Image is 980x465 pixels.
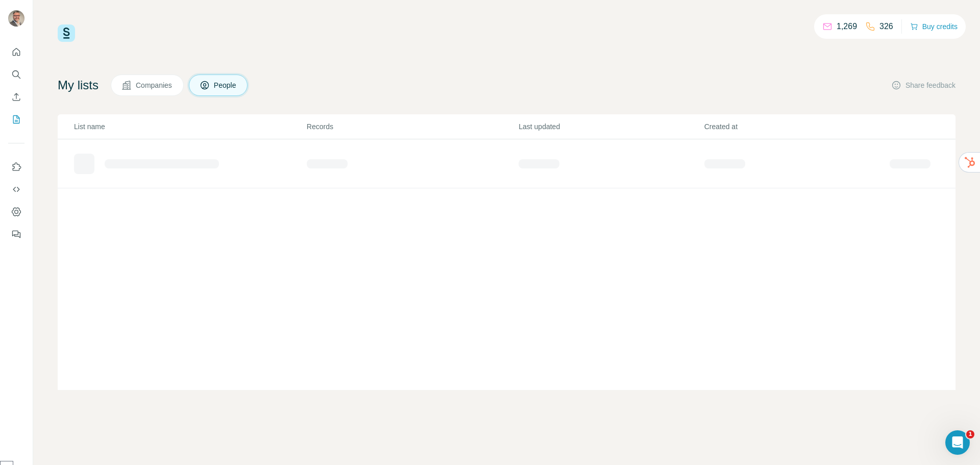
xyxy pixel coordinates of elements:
[519,121,703,132] p: Last updated
[74,121,306,132] p: List name
[8,203,24,221] button: Dashboard
[58,25,75,42] img: Surfe Logo
[58,77,99,93] h4: My lists
[910,19,958,34] button: Buy credits
[966,430,974,438] span: 1
[214,80,237,90] span: People
[8,180,24,199] button: Use Surfe API
[8,110,24,129] button: My lists
[8,225,24,243] button: Feedback
[945,430,970,455] iframe: Intercom live chat
[837,20,857,33] p: 1,269
[704,121,889,132] p: Created at
[8,88,24,106] button: Enrich CSV
[8,158,24,176] button: Use Surfe on LinkedIn
[8,65,24,84] button: Search
[8,10,24,27] img: Avatar
[8,43,24,61] button: Quick start
[136,80,173,90] span: Companies
[307,121,518,132] p: Records
[879,20,893,33] p: 326
[891,80,955,90] button: Share feedback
